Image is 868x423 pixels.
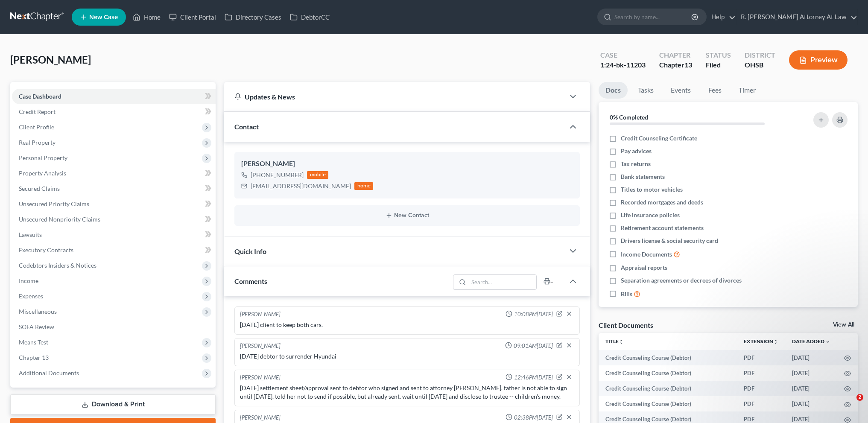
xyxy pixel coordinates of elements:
span: Expenses [19,292,43,300]
span: Quick Info [234,247,266,255]
span: Drivers license & social security card [621,236,718,245]
span: Contact [234,123,259,131]
span: Case Dashboard [19,93,61,100]
td: Credit Counseling Course (Debtor) [599,381,737,396]
div: [PHONE_NUMBER] [251,171,304,179]
div: Chapter [659,60,692,70]
div: mobile [307,171,328,179]
span: Income Documents [621,250,672,259]
td: Credit Counseling Course (Debtor) [599,365,737,381]
a: Tasks [631,82,660,99]
td: Credit Counseling Course (Debtor) [599,396,737,411]
a: Help [707,9,736,25]
span: Pay advices [621,147,652,155]
span: Means Test [19,338,48,346]
a: View All [833,322,854,328]
span: Unsecured Priority Claims [19,200,89,207]
a: Client Portal [165,9,220,25]
a: DebtorCC [286,9,334,25]
span: Miscellaneous [19,308,57,315]
div: [EMAIL_ADDRESS][DOMAIN_NAME] [251,182,351,190]
a: Docs [599,82,628,99]
div: [PERSON_NAME] [240,310,281,319]
span: Income [19,277,38,284]
div: Updates & News [234,92,554,101]
span: Personal Property [19,154,67,161]
iframe: Intercom live chat [839,394,859,414]
a: R. [PERSON_NAME] Attorney At Law [736,9,857,25]
a: Credit Report [12,104,216,120]
div: [PERSON_NAME] [240,373,281,382]
span: Comments [234,277,267,285]
span: Unsecured Nonpriority Claims [19,216,100,223]
span: Bills [621,290,632,298]
div: [DATE] client to keep both cars. [240,321,574,329]
span: Tax returns [621,160,651,168]
span: 10:08PM[DATE] [514,310,553,318]
span: SOFA Review [19,323,54,330]
i: unfold_more [619,339,624,344]
span: 13 [684,61,692,69]
span: 12:46PM[DATE] [514,373,553,382]
div: [PERSON_NAME] [240,414,281,422]
div: Status [706,50,731,60]
a: Date Added expand_more [792,338,830,344]
a: Secured Claims [12,181,216,196]
span: Bank statements [621,172,665,181]
div: Client Documents [599,321,653,330]
a: Directory Cases [220,9,286,25]
a: Case Dashboard [12,89,216,104]
span: Executory Contracts [19,246,73,254]
div: Chapter [659,50,692,60]
a: Property Analysis [12,166,216,181]
a: Home [129,9,165,25]
a: Titleunfold_more [605,338,624,344]
i: unfold_more [773,339,778,344]
td: Credit Counseling Course (Debtor) [599,350,737,365]
strong: 0% Completed [610,114,648,121]
span: Titles to motor vehicles [621,185,683,194]
a: Extensionunfold_more [744,338,778,344]
div: [PERSON_NAME] [240,342,281,350]
a: Events [664,82,698,99]
a: Executory Contracts [12,242,216,258]
i: expand_more [825,339,830,344]
a: Timer [732,82,763,99]
div: Filed [706,60,731,70]
input: Search... [469,275,537,289]
td: PDF [737,396,785,411]
a: Unsecured Priority Claims [12,196,216,212]
span: Retirement account statements [621,224,704,232]
span: Appraisal reports [621,263,667,272]
div: Case [600,50,646,60]
span: Client Profile [19,123,54,131]
td: [DATE] [785,396,837,411]
span: Lawsuits [19,231,42,238]
a: Unsecured Nonpriority Claims [12,212,216,227]
div: [PERSON_NAME] [241,159,573,169]
span: 2 [856,394,863,401]
span: Codebtors Insiders & Notices [19,262,96,269]
button: Preview [789,50,848,70]
span: New Case [89,14,118,20]
a: Fees [701,82,728,99]
div: [DATE] settlement sheet/approval sent to debtor who signed and sent to attorney [PERSON_NAME]. fa... [240,384,574,401]
a: Lawsuits [12,227,216,242]
span: Additional Documents [19,369,79,376]
span: Secured Claims [19,185,60,192]
div: OHSB [745,60,775,70]
span: 09:01AM[DATE] [514,342,553,350]
div: 1:24-bk-11203 [600,60,646,70]
span: Credit Report [19,108,56,115]
span: 02:38PM[DATE] [514,414,553,422]
div: [DATE] debtor to surrender Hyundai [240,352,574,361]
span: Real Property [19,139,56,146]
span: Recorded mortgages and deeds [621,198,703,207]
div: District [745,50,775,60]
span: Separation agreements or decrees of divorces [621,276,742,285]
span: Credit Counseling Certificate [621,134,697,143]
a: Download & Print [10,394,216,414]
a: SOFA Review [12,319,216,335]
div: home [354,182,373,190]
button: New Contact [241,212,573,219]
